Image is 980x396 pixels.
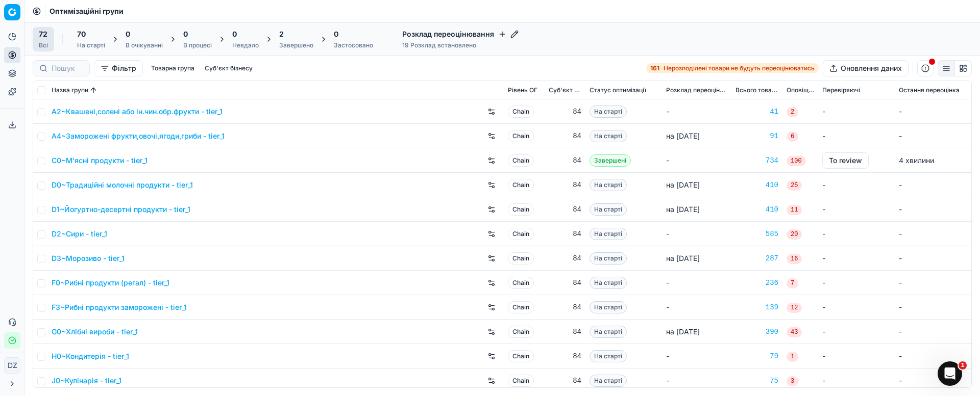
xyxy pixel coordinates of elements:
span: на [DATE] [666,205,700,214]
a: D3~Морозиво - tier_1 [52,253,125,263]
span: Chain [508,375,534,387]
td: - [895,222,971,246]
span: 6 [787,131,798,142]
a: D1~Йогуртно-десертні продукти - tier_1 [52,204,190,215]
span: Chain [508,326,534,338]
td: - [662,148,731,173]
span: На старті [590,203,627,216]
span: Chain [508,277,534,289]
td: - [818,344,895,368]
span: На старті [590,130,627,142]
button: DZ [4,357,20,374]
span: на [DATE] [666,254,700,262]
button: Sorted by Назва групи ascending [88,85,99,95]
a: A4~Заморожені фрукти,овочі,ягоди,гриби - tier_1 [52,131,225,141]
div: 84 [549,253,581,263]
span: Chain [508,154,534,167]
button: Суб'єкт бізнесу [201,62,257,74]
td: - [818,295,895,320]
td: - [895,368,971,393]
span: 0 [232,29,237,39]
span: 1 [959,361,967,369]
div: 84 [549,155,581,166]
a: 75 [736,376,778,386]
span: На старті [590,277,627,289]
span: DZ [5,358,20,373]
span: на [DATE] [666,327,700,336]
td: - [895,320,971,344]
td: - [662,344,731,368]
span: 25 [787,180,802,191]
span: 1 [787,352,798,362]
span: На старті [590,301,627,313]
div: Невдало [232,41,259,49]
button: Товарна група [147,62,199,74]
div: 84 [549,180,581,190]
input: Пошук [52,63,83,73]
span: Розклад переоцінювання [666,86,727,94]
td: - [818,271,895,295]
div: 84 [549,376,581,386]
button: Фільтр [94,60,143,76]
span: На старті [590,252,627,265]
span: 4 хвилини [899,156,934,165]
td: - [662,271,731,295]
span: На старті [590,179,627,191]
span: Перевіряючі [822,86,860,94]
span: Назва групи [52,86,88,94]
a: 410 [736,204,778,215]
span: Статус оптимізації [590,86,646,94]
a: 41 [736,107,778,117]
span: На старті [590,105,627,118]
td: - [818,173,895,197]
div: Застосовано [334,41,373,49]
span: на [DATE] [666,131,700,140]
div: 84 [549,204,581,215]
span: Рівень OГ [508,86,537,94]
td: - [895,295,971,320]
span: 3 [787,376,798,386]
div: 84 [549,278,581,288]
td: - [818,368,895,393]
td: - [895,344,971,368]
span: Chain [508,105,534,118]
div: На старті [77,41,105,49]
span: Нерозподілені товари не будуть переоцінюватись [664,64,815,72]
span: Остання переоцінка [899,86,960,94]
span: На старті [590,228,627,240]
span: 0 [183,29,188,39]
a: 139 [736,302,778,312]
a: 410 [736,180,778,190]
span: Chain [508,252,534,265]
button: Оновлення даних [823,60,909,76]
a: 390 [736,327,778,337]
span: Chain [508,350,534,362]
span: 7 [787,278,798,288]
span: На старті [590,326,627,338]
a: G0~Хлібні вироби - tier_1 [52,327,138,337]
strong: 161 [650,64,659,72]
td: - [818,320,895,344]
button: To review [822,152,869,169]
span: 70 [77,29,86,39]
a: C0~М'ясні продукти - tier_1 [52,155,148,166]
td: - [895,124,971,148]
span: 0 [334,29,338,39]
div: 236 [736,278,778,288]
td: - [895,173,971,197]
h4: Розклад переоцінювання [402,29,519,39]
a: A2~Квашені,солені або ін.чин.обр.фрукти - tier_1 [52,107,223,117]
span: 20 [787,229,802,240]
a: 585 [736,229,778,239]
td: - [818,99,895,124]
td: - [895,246,971,271]
span: 0 [126,29,130,39]
div: 84 [549,327,581,337]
